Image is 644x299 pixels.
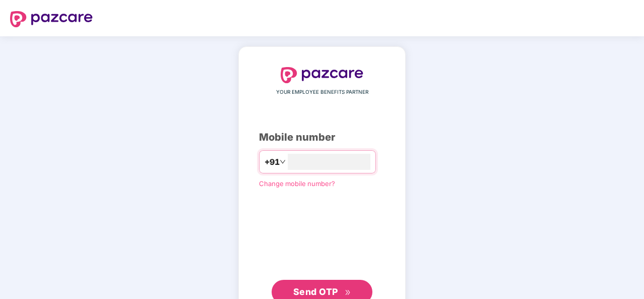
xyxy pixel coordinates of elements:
div: Mobile number [259,130,385,145]
img: logo [10,11,93,27]
span: Send OTP [293,286,338,297]
img: logo [281,67,363,83]
a: Change mobile number? [259,180,335,188]
span: +91 [265,156,280,168]
span: double-right [345,289,351,296]
span: down [280,159,286,165]
span: YOUR EMPLOYEE BENEFITS PARTNER [276,88,368,96]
